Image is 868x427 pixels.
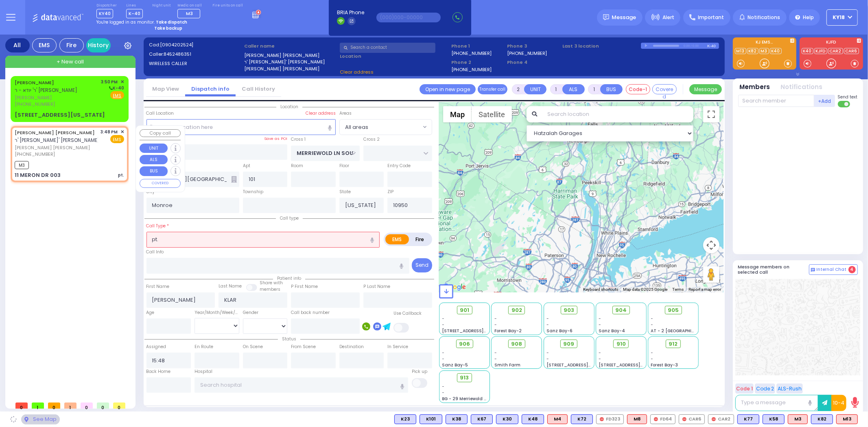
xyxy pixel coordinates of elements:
[96,3,117,8] label: Dispatcher
[770,48,782,54] a: K40
[15,129,95,136] a: [PERSON_NAME] [PERSON_NAME]
[650,414,676,424] div: FD64
[599,356,601,362] span: -
[472,106,512,122] button: Show satellite imagery
[564,306,574,314] span: 903
[707,43,719,49] div: K-40
[651,350,654,356] span: -
[814,48,827,54] a: KJFD
[651,316,654,322] span: -
[278,336,300,342] span: Status
[15,171,61,179] div: 11 MERON DR 003
[599,328,625,334] span: Sanz Bay-4
[195,377,408,393] input: Search hospital
[712,417,716,421] img: red-radio-icon.svg
[547,322,549,328] span: -
[149,41,242,48] label: Cad:
[547,356,549,362] span: -
[156,19,187,25] strong: Take dispatch
[441,282,468,292] img: Google
[363,283,390,290] label: P Last Name
[32,38,57,52] div: EMS
[146,309,155,316] label: Age
[339,110,352,117] label: Areas
[97,403,109,409] span: 0
[442,396,488,402] span: BG - 29 Merriewold S.
[494,350,497,356] span: -
[814,95,835,107] button: +Add
[603,14,609,20] img: message.svg
[511,340,522,348] span: 908
[442,362,468,368] span: Sanz Bay-5
[442,356,445,362] span: -
[113,93,122,99] u: EMS
[494,316,497,322] span: -
[57,58,84,66] span: + New call
[651,356,654,362] span: -
[689,84,722,94] button: Message
[164,51,191,57] span: 8452486351
[195,368,212,375] label: Hospital
[496,414,518,424] div: K30
[564,340,575,348] span: 909
[507,43,560,50] span: Phone 3
[15,79,54,86] a: [PERSON_NAME]
[496,414,518,424] div: BLS
[669,340,678,348] span: 912
[48,403,60,409] span: 0
[21,414,59,425] div: See map
[120,129,124,135] span: ✕
[442,328,519,334] span: [STREET_ADDRESS][PERSON_NAME]
[828,48,843,54] a: CAR2
[146,344,166,350] label: Assigned
[763,414,785,424] div: BLS
[654,417,658,421] img: red-radio-icon.svg
[442,316,445,322] span: -
[802,48,813,54] a: K40
[507,50,547,56] label: [PHONE_NUMBER]
[146,249,164,255] label: Call Info
[651,322,654,328] span: -
[339,119,432,135] span: All areas
[146,85,185,93] a: Map View
[231,176,237,183] span: Other building occupants
[542,106,693,122] input: Search location
[152,3,171,8] label: Night unit
[140,179,181,188] button: COVERED
[140,129,181,137] button: Copy call
[140,144,168,153] button: UNIT
[420,84,476,94] a: Open in new page
[446,414,468,424] div: K38
[110,135,124,143] span: EMS
[478,84,507,94] button: Transfer call
[698,14,724,21] span: Important
[494,328,522,334] span: Forest Bay-2
[154,25,182,31] strong: Take backup
[260,286,280,292] span: members
[15,151,55,157] span: [PHONE_NUMBER]
[451,50,492,56] label: [PHONE_NUMBER]
[243,344,263,350] label: On Scene
[409,234,431,244] label: Fire
[32,403,44,409] span: 1
[547,414,568,424] div: M4
[626,84,650,94] button: Code-1
[737,414,759,424] div: K77
[243,309,258,316] label: Gender
[600,417,604,421] img: red-radio-icon.svg
[394,310,422,317] label: Use Callback
[15,94,98,101] span: [PERSON_NAME]
[627,414,647,424] div: M8
[563,43,641,50] label: Last 3 location
[442,383,445,390] span: -
[96,9,113,18] span: KY40
[420,414,442,424] div: K101
[340,120,421,134] span: All areas
[291,309,330,316] label: Call back number
[185,85,236,93] a: Dispatch info
[101,79,118,85] span: 3:50 PM
[571,414,593,424] div: K72
[809,264,858,275] button: Internal Chat 4
[64,403,77,409] span: 1
[108,85,124,91] span: K-40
